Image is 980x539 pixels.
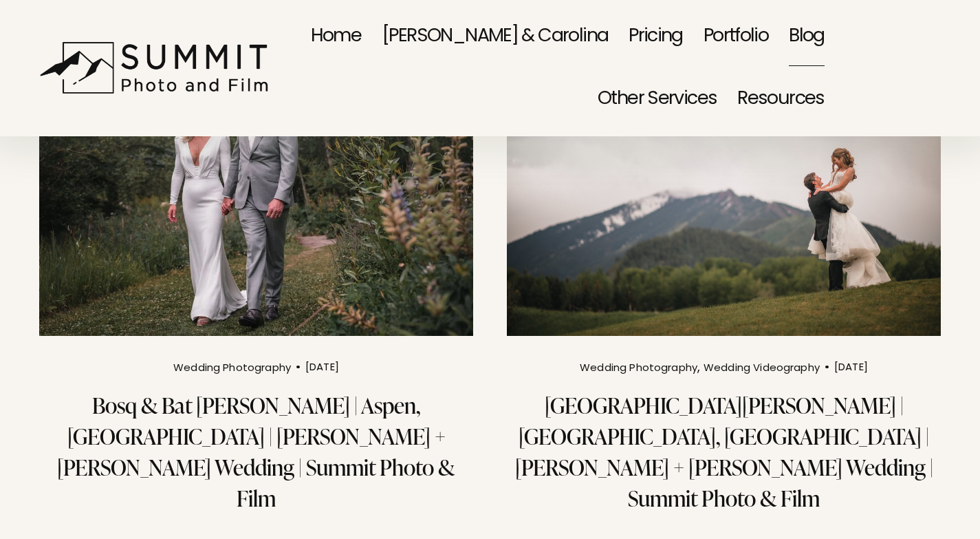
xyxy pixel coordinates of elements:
a: Wedding Videography [704,360,820,377]
a: folder dropdown [598,68,717,131]
a: Portfolio [704,5,768,68]
a: Pricing [629,5,683,68]
time: [DATE] [305,363,339,373]
a: Wedding Photography [580,360,697,377]
span: Resources [737,70,824,129]
a: Bosq & Bat [PERSON_NAME] | Aspen, [GEOGRAPHIC_DATA] | [PERSON_NAME] + [PERSON_NAME] Wedding | Sum... [57,390,455,513]
img: Summit Photo and Film [39,41,276,94]
a: folder dropdown [737,68,824,131]
img: Bosq &amp; Bat Harriet | Aspen, CO | Allyson + Jim Wedding | Summit Photo &amp; Film [37,44,475,337]
img: Aspen Meadows Resort | Aspen, CO | Alexis + Stuart Wedding | Summit Photo &amp; Film [505,44,943,337]
a: Home [311,5,362,68]
a: [GEOGRAPHIC_DATA][PERSON_NAME] | [GEOGRAPHIC_DATA], [GEOGRAPHIC_DATA] | [PERSON_NAME] + [PERSON_N... [515,390,933,513]
span: Other Services [598,70,717,129]
time: [DATE] [834,363,868,373]
a: Blog [789,5,825,68]
a: Wedding Photography [173,360,291,377]
span: , [697,357,700,379]
a: [PERSON_NAME] & Carolina [382,5,608,68]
